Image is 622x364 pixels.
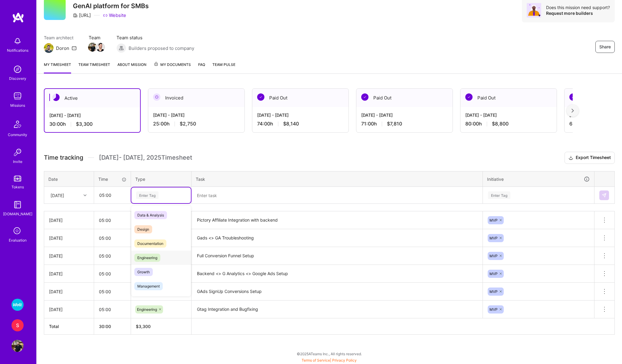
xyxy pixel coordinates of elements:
[10,319,25,331] a: S
[546,10,610,16] div: Request more builders
[11,184,24,190] div: Tokens
[10,340,25,352] a: User Avatar
[332,358,357,362] a: Privacy Policy
[51,192,64,198] div: [DATE]
[361,112,448,118] div: [DATE] - [DATE]
[11,340,24,352] img: User Avatar
[78,61,110,73] a: Team timesheet
[98,176,126,182] div: Time
[56,45,69,51] div: Doron
[465,121,552,127] div: 80:00 h
[10,299,25,311] a: Wolt - Fintech: Payments Expansion Team
[602,193,607,198] img: Submit
[136,190,159,200] div: Enter Tag
[73,2,149,10] h3: GenAI platform for SMBs
[489,254,498,258] span: MVP
[8,132,27,138] div: Community
[44,43,54,53] img: Team Architect
[3,211,32,217] div: [DOMAIN_NAME]
[599,44,611,50] span: Share
[192,265,482,282] textarea: Backend <> G Analytics <> Google Ads Setup
[134,282,163,290] span: Management
[192,301,482,318] textarea: Gtag Integration and Bugfixing
[180,121,196,127] span: $2,750
[387,121,402,127] span: $7,810
[489,236,498,240] span: MVP
[134,254,160,262] span: Engineering
[12,12,24,23] img: logo
[73,13,78,18] i: icon CompanyGray
[76,121,93,127] span: $3,300
[103,12,126,18] a: Website
[72,46,77,50] i: icon Mail
[94,212,131,228] input: HH:MM
[89,34,104,41] span: Team
[9,75,26,82] div: Discovery
[153,121,240,127] div: 25:00 h
[44,154,83,161] span: Time tracking
[96,43,105,52] img: Team Member Avatar
[489,307,498,312] span: MVP
[356,89,453,107] div: Paid Out
[11,90,24,102] img: teamwork
[136,324,151,329] span: $ 3,300
[44,171,94,187] th: Date
[10,117,25,132] img: Community
[117,61,146,73] a: About Mission
[129,45,194,51] span: Builders proposed to company
[44,89,140,107] div: Active
[49,253,89,259] div: [DATE]
[252,89,349,107] div: Paid Out
[11,63,24,75] img: discovery
[97,42,104,52] a: Team Member Avatar
[361,121,448,127] div: 71:00 h
[568,155,573,161] i: icon Download
[569,93,577,101] img: Paid Out
[116,43,126,53] img: Builders proposed to company
[489,218,498,223] span: MVP
[44,61,71,73] a: My timesheet
[49,235,89,241] div: [DATE]
[11,299,24,311] img: Wolt - Fintech: Payments Expansion Team
[488,190,510,200] div: Enter Tag
[546,5,610,10] div: Does this mission need support?
[137,307,157,312] span: Engineering
[489,289,498,294] span: MVP
[10,102,25,109] div: Missions
[11,35,24,47] img: bell
[94,248,131,264] input: HH:MM
[192,248,482,264] textarea: Full Conversion Funnel Setup
[94,230,131,246] input: HH:MM
[257,93,264,101] img: Paid Out
[192,212,482,229] textarea: Pictory Affiliate Integration with backend
[565,152,615,164] button: Export Timesheet
[465,93,473,101] img: Paid Out
[302,358,357,362] span: |
[94,301,131,317] input: HH:MM
[489,271,498,276] span: MVP
[94,284,131,300] input: HH:MM
[49,217,89,223] div: [DATE]
[460,89,557,107] div: Paid Out
[487,176,590,183] div: Initiative
[257,121,344,127] div: 74:00 h
[49,288,89,295] div: [DATE]
[595,41,615,53] button: Share
[134,239,166,248] span: Documentation
[131,171,192,187] th: Type
[44,318,94,335] th: Total
[192,230,482,246] textarea: Gads <> GA Troubleshooting
[283,121,299,127] span: $8,140
[571,109,574,113] img: right
[73,12,91,18] div: [URL]
[94,266,131,282] input: HH:MM
[9,237,27,243] div: Evaluation
[198,61,205,73] a: FAQ
[89,42,97,52] a: Team Member Avatar
[212,61,235,73] a: Team Pulse
[192,283,482,300] textarea: GAds SignUp Conversions Setup
[7,47,28,54] div: Notifications
[361,93,368,101] img: Paid Out
[83,194,87,197] i: icon Chevron
[148,89,244,107] div: Invoiced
